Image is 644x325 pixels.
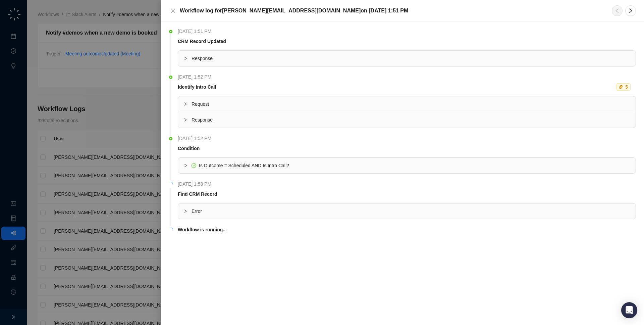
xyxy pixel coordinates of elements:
strong: Workflow is running... [178,227,227,232]
span: [DATE] 1:58 PM [178,180,215,188]
span: collapsed [183,164,187,168]
span: check-circle [192,163,196,168]
span: right [628,8,633,13]
div: 5 [624,84,629,90]
span: loading [168,228,173,232]
span: collapsed [183,118,187,122]
strong: Find CRM Record [178,191,217,197]
span: [DATE] 1:52 PM [178,73,215,81]
span: Error [192,207,630,215]
strong: Identify Intro Call [178,84,216,90]
span: collapsed [183,209,187,213]
h5: Workflow log for [PERSON_NAME][EMAIL_ADDRESS][DOMAIN_NAME] on [DATE] 1:51 PM [180,7,408,15]
span: close [170,8,176,13]
span: Response [192,116,630,124]
span: [DATE] 1:51 PM [178,28,215,35]
span: loading [168,182,173,187]
span: Is Outcome = Scheduled AND Is Intro Call? [199,163,289,168]
span: Request [192,100,630,108]
strong: Condition [178,146,200,151]
div: Open Intercom Messenger [621,302,637,318]
button: Close [169,7,177,15]
span: Response [192,55,630,62]
span: [DATE] 1:52 PM [178,135,215,142]
strong: CRM Record Updated [178,39,226,44]
span: collapsed [183,56,187,60]
span: collapsed [183,102,187,106]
